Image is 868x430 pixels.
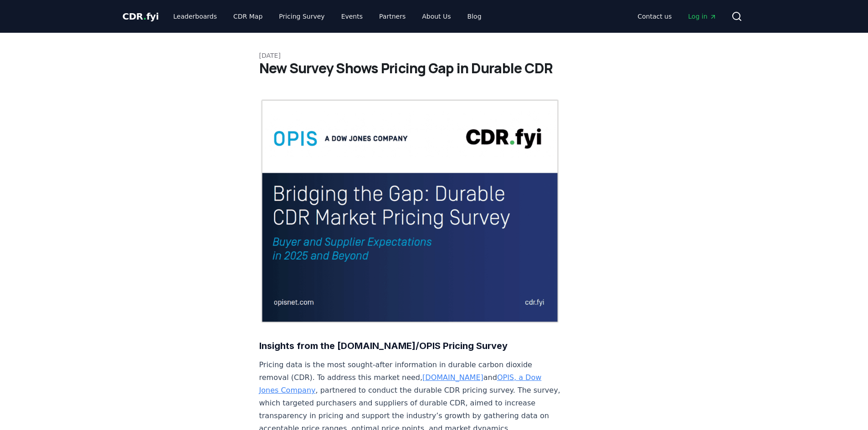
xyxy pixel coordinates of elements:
[422,373,483,382] a: [DOMAIN_NAME]
[166,8,224,25] a: Leaderboards
[143,11,146,22] span: .
[259,60,609,76] h1: New Survey Shows Pricing Gap in Durable CDR
[166,8,488,25] nav: Main
[630,8,724,25] nav: Main
[372,8,413,25] a: Partners
[259,51,609,60] p: [DATE]
[226,8,270,25] a: CDR Map
[272,8,332,25] a: Pricing Survey
[415,8,458,25] a: About Us
[630,8,679,25] a: Contact us
[681,8,724,25] a: Log in
[123,11,159,22] span: CDR fyi
[123,10,159,23] a: CDR.fyi
[460,8,489,25] a: Blog
[259,340,508,351] strong: Insights from the [DOMAIN_NAME]/OPIS Pricing Survey
[259,98,561,324] img: blog post image
[334,8,370,25] a: Events
[688,12,716,21] span: Log in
